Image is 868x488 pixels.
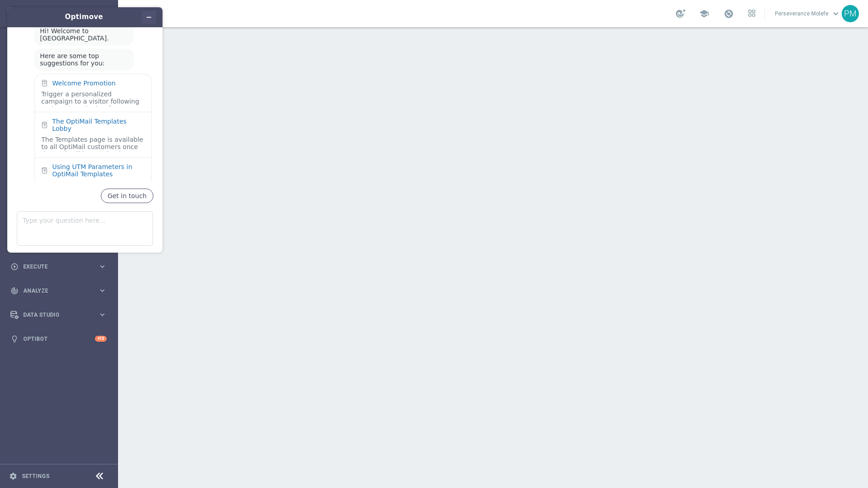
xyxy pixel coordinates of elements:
[10,327,107,351] div: Optibot
[98,286,107,295] i: keyboard_arrow_right
[52,80,116,87] div: Welcome Promotion
[10,263,98,271] div: Execute
[39,12,129,22] h1: Optimove
[41,181,145,197] div: UTM parameters are simple parameters that can be attached to URLs in order to track a link’s sour...
[41,90,145,106] div: Trigger a personalized campaign to a visitor following registration whether from your website or ...
[23,312,98,318] span: Data Studio
[35,74,151,112] div: Welcome PromotionTrigger a personalized campaign to a visitor following registration whether from...
[10,287,107,294] button: track_changes Analyze keyboard_arrow_right
[98,262,107,271] i: keyboard_arrow_right
[98,310,107,319] i: keyboard_arrow_right
[23,327,95,351] a: Optibot
[23,264,98,269] span: Execute
[142,11,156,24] button: Minimize widget
[41,136,145,152] div: The Templates page is available to all OptiMail customers once the OptiMail integration is comple...
[10,335,107,343] button: lightbulb Optibot +10
[10,311,107,319] button: Data Studio keyboard_arrow_right
[95,336,107,342] div: +10
[10,287,98,295] div: Analyze
[40,52,105,67] span: Here are some top suggestions for you:
[10,263,19,271] i: play_circle_outline
[35,112,151,157] div: The OptiMail Templates LobbyThe Templates page is available to all OptiMail customers once the Op...
[831,9,841,19] span: keyboard_arrow_down
[774,7,842,20] a: Perseverance Molefekeyboard_arrow_down
[52,118,145,132] div: The OptiMail Templates Lobby
[52,163,145,178] div: Using UTM Parameters in OptiMail Templates
[9,472,17,480] i: settings
[35,158,151,203] div: Using UTM Parameters in OptiMail TemplatesUTM parameters are simple parameters that can be attach...
[22,473,49,479] a: Settings
[10,263,107,270] button: play_circle_outline Execute keyboard_arrow_right
[40,27,109,42] span: Hi! Welcome to [GEOGRAPHIC_DATA].
[842,5,859,22] div: PM
[10,335,19,343] i: lightbulb
[101,189,153,203] button: Get in touch
[699,9,709,19] span: school
[10,287,19,295] i: track_changes
[10,311,98,319] div: Data Studio
[23,288,98,294] span: Analyze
